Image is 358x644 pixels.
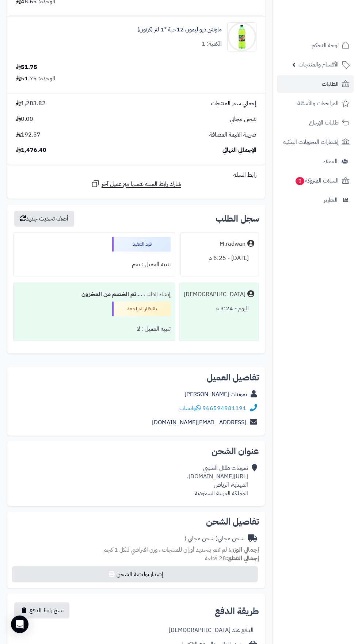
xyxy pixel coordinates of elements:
[230,115,256,123] span: شحن مجاني
[91,179,181,188] a: شارك رابط السلة نفسها مع عميل آخر
[228,545,259,554] strong: إجمالي الوزن:
[277,95,354,112] a: المراجعات والأسئلة
[152,418,246,427] a: [EMAIL_ADDRESS][DOMAIN_NAME]
[222,146,256,154] span: الإجمالي النهائي
[295,177,304,185] span: 0
[102,180,181,188] span: شارك رابط السلة نفسها مع عميل آخر
[184,302,254,316] div: اليوم - 3:24 م
[184,290,245,299] div: [DEMOGRAPHIC_DATA]
[308,5,351,21] img: logo-2.png
[324,195,338,205] span: التقارير
[184,534,244,543] div: شحن مجاني
[277,75,354,93] a: الطلبات
[112,237,171,252] div: قيد التنفيذ
[205,554,259,563] small: 28 قطعة
[277,172,354,189] a: السلات المتروكة0
[81,290,136,299] b: تم الخصم من المخزون
[220,240,245,248] div: M.radwan
[10,171,262,179] div: رابط السلة
[277,114,354,131] a: طلبات الإرجاع
[13,447,259,456] h2: عنوان الشحن
[16,99,46,108] span: 1,283.82
[309,118,339,128] span: طلبات الإرجاع
[14,211,74,227] button: أضف تحديث جديد
[112,302,171,316] div: بانتظار المراجعة
[202,404,246,413] a: 966594981191
[12,566,258,582] button: إصدار بوليصة الشحن
[16,74,55,83] div: الوحدة: 51.75
[184,534,218,543] span: ( شحن مجاني )
[18,257,171,272] div: تنبيه العميل : نعم
[30,606,64,615] span: نسخ رابط الدفع
[216,214,259,223] h3: سجل الطلب
[184,390,247,399] a: تموينات [PERSON_NAME]
[16,63,37,72] div: 51.75
[277,191,354,209] a: التقارير
[295,176,339,186] span: السلات المتروكة
[211,99,256,108] span: إجمالي سعر المنتجات
[228,22,256,51] img: 1748083677-012000002977_1-90x90.jpg
[297,98,339,108] span: المراجعات والأسئلة
[322,79,339,89] span: الطلبات
[202,40,222,48] div: الكمية: 1
[298,60,339,70] span: الأقسام والمنتجات
[103,545,227,554] span: لم تقم بتحديد أوزان للمنتجات ، وزن افتراضي للكل 1 كجم
[18,287,171,302] div: إنشاء الطلب ....
[277,133,354,151] a: إشعارات التحويلات البنكية
[179,404,201,413] a: واتساب
[13,517,259,526] h2: تفاصيل الشحن
[277,37,354,54] a: لوحة التحكم
[226,554,259,563] strong: إجمالي القطع:
[16,146,46,154] span: 1,476.40
[209,131,256,139] span: ضريبة القيمة المضافة
[312,40,339,50] span: لوحة التحكم
[283,137,339,147] span: إشعارات التحويلات البنكية
[11,616,28,633] div: Open Intercom Messenger
[185,251,254,265] div: [DATE] - 6:25 م
[187,464,248,497] div: تموينات طلال العتيبي [URL][DOMAIN_NAME]، المهدية، الرياض المملكة العربية السعودية
[169,626,254,635] div: الدفع عند [DEMOGRAPHIC_DATA]
[277,153,354,170] a: العملاء
[13,373,259,382] h2: تفاصيل العميل
[14,602,69,618] button: نسخ رابط الدفع
[16,131,41,139] span: 192.57
[16,115,33,123] span: 0.00
[18,322,171,336] div: تنبيه العميل : لا
[215,607,259,616] h2: طريقة الدفع
[137,26,222,34] a: ماونتن ديو ليمون 12حبة *1 لتر (كرتون)
[323,156,338,166] span: العملاء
